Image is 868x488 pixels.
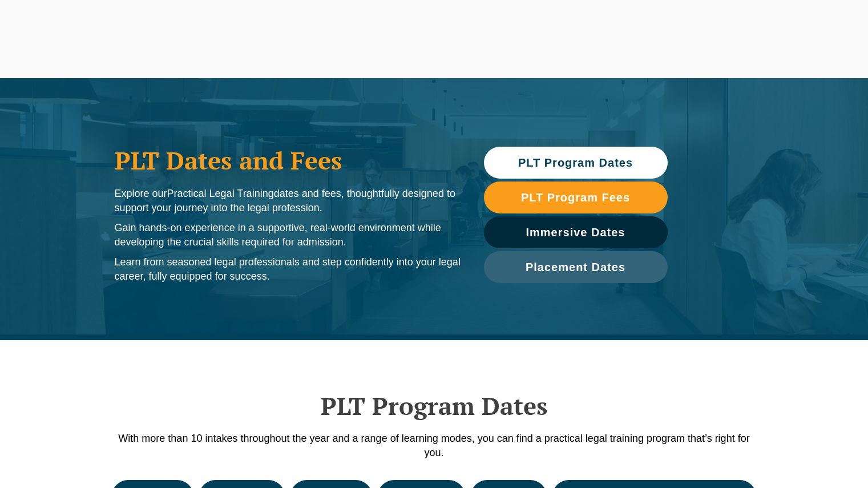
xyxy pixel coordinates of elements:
span: PLT Program Dates [518,157,633,168]
span: Placement Dates [526,261,625,273]
p: With more than 10 intakes throughout the year and a range of learning modes, you can find a pract... [109,431,760,460]
a: Placement Dates [484,251,668,283]
p: Gain hands-on experience in a supportive, real-world environment while developing the crucial ski... [115,221,461,249]
span: Practical Legal Training [167,188,274,199]
a: PLT Program Dates [484,147,668,179]
h2: PLT Program Dates [109,392,760,420]
span: Immersive Dates [526,227,625,238]
p: Learn from seasoned legal professionals and step confidently into your legal career, fully equipp... [115,255,461,284]
a: Immersive Dates [484,216,668,248]
span: PLT Program Fees [521,192,630,203]
a: PLT Program Fees [484,182,668,213]
p: Explore our dates and fees, thoughtfully designed to support your journey into the legal profession. [115,187,461,215]
h1: PLT Dates and Fees [115,146,461,175]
